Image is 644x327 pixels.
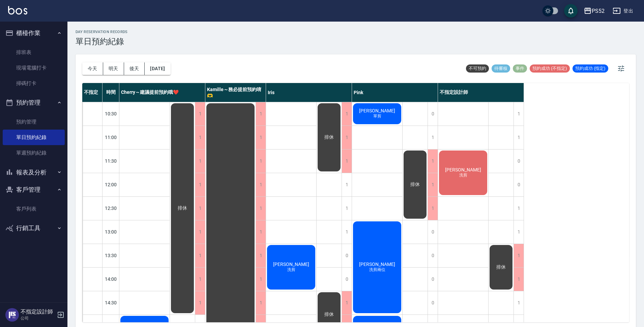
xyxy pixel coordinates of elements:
[342,220,352,244] div: 1
[3,145,65,161] a: 單週預約紀錄
[514,149,524,173] div: 0
[256,244,266,267] div: 1
[428,220,438,244] div: 0
[76,37,128,46] h3: 單日預約紀錄
[358,262,397,267] span: [PERSON_NAME]
[256,220,266,244] div: 1
[409,182,421,188] span: 排休
[458,172,469,178] span: 洗剪
[103,173,119,196] div: 12:00
[342,268,352,291] div: 0
[103,83,119,102] div: 時間
[256,126,266,149] div: 1
[124,62,145,75] button: 後天
[103,126,119,149] div: 11:00
[3,76,65,91] a: 掃碼打卡
[256,268,266,291] div: 1
[145,62,170,75] button: [DATE]
[103,244,119,267] div: 13:30
[256,173,266,196] div: 1
[466,65,489,72] span: 不可預約
[286,267,297,273] span: 洗剪
[492,65,510,72] span: 待審核
[428,173,438,196] div: 1
[514,197,524,220] div: 1
[256,291,266,315] div: 1
[438,83,524,102] div: 不指定設計師
[3,94,65,111] button: 預約管理
[103,62,124,75] button: 明天
[514,220,524,244] div: 1
[514,126,524,149] div: 1
[428,291,438,315] div: 0
[342,126,352,149] div: 1
[103,220,119,244] div: 13:00
[323,311,335,318] span: 排休
[82,62,103,75] button: 今天
[5,308,19,322] img: Person
[372,113,383,119] span: 單剪
[195,126,205,149] div: 1
[3,201,65,217] a: 客戶列表
[205,83,266,102] div: Kamille～務必提前預約唷🫶
[323,134,335,140] span: 排休
[195,173,205,196] div: 1
[342,102,352,126] div: 1
[514,244,524,267] div: 1
[514,268,524,291] div: 1
[530,65,570,72] span: 預約成功 (不指定)
[352,83,438,102] div: Pink
[103,102,119,126] div: 10:30
[513,65,527,72] span: 事件
[3,24,65,42] button: 櫃檯作業
[195,244,205,267] div: 1
[256,197,266,220] div: 1
[342,173,352,196] div: 1
[610,5,636,17] button: 登出
[3,130,65,145] a: 單日預約紀錄
[195,197,205,220] div: 1
[195,220,205,244] div: 1
[3,219,65,237] button: 行銷工具
[581,4,607,18] button: PS52
[342,149,352,173] div: 1
[428,268,438,291] div: 0
[514,102,524,126] div: 1
[428,197,438,220] div: 1
[342,197,352,220] div: 1
[195,268,205,291] div: 1
[76,30,128,34] h2: day Reservation records
[103,291,119,315] div: 14:30
[272,262,311,267] span: [PERSON_NAME]
[428,149,438,173] div: 1
[514,291,524,315] div: 1
[103,149,119,173] div: 11:30
[21,308,55,315] h5: 不指定設計師
[103,267,119,291] div: 14:00
[82,83,103,102] div: 不指定
[3,181,65,198] button: 客戶管理
[256,102,266,126] div: 1
[3,114,65,130] a: 預約管理
[428,244,438,267] div: 0
[103,196,119,220] div: 12:30
[368,267,387,273] span: 洗剪兩位
[342,291,352,315] div: 1
[195,149,205,173] div: 1
[444,167,482,172] span: [PERSON_NAME]
[495,264,507,270] span: 排休
[358,108,397,113] span: [PERSON_NAME]
[592,7,605,15] div: PS52
[3,164,65,181] button: 報表及分析
[195,102,205,126] div: 1
[573,65,608,72] span: 預約成功 (指定)
[195,291,205,315] div: 1
[3,45,65,60] a: 排班表
[8,6,27,15] img: Logo
[428,126,438,149] div: 1
[176,205,188,211] span: 排休
[428,102,438,126] div: 0
[342,244,352,267] div: 0
[514,173,524,196] div: 0
[256,149,266,173] div: 1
